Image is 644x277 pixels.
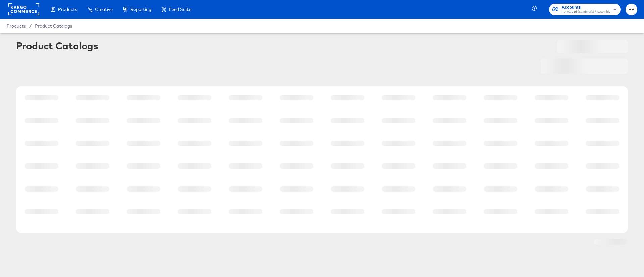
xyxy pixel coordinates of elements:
button: VV [626,4,637,15]
span: VV [628,6,635,13]
span: Products [58,7,77,12]
span: Accounts [562,4,610,11]
span: Products [7,23,26,29]
span: Forward3d (Landmark) / Assembly [562,9,610,15]
span: Feed Suite [169,7,191,12]
span: / [26,23,35,29]
span: Creative [95,7,113,12]
a: Product Catalogs [35,23,72,29]
span: Reporting [130,7,151,12]
div: Product Catalogs [16,40,98,51]
button: AccountsForward3d (Landmark) / Assembly [549,4,621,15]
